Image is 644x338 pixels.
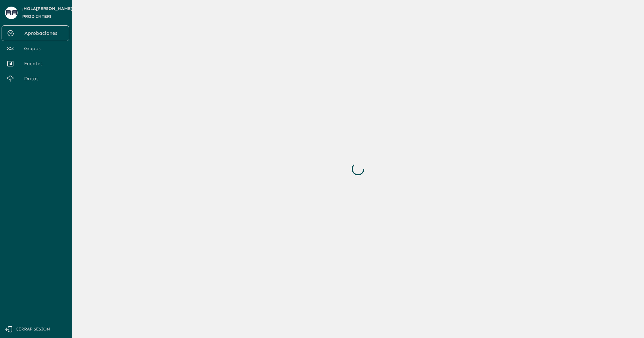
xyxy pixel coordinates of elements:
[24,29,64,37] span: Aprobaciones
[24,60,64,67] span: Fuentes
[2,71,69,86] a: Datos
[22,5,73,20] span: ¡Hola [PERSON_NAME] Prod Inter !
[24,75,64,82] span: Datos
[2,41,69,56] a: Grupos
[2,25,69,41] a: Aprobaciones
[24,45,64,52] span: Grupos
[16,325,50,333] span: Cerrar sesión
[6,10,17,15] img: avatar
[2,56,69,71] a: Fuentes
